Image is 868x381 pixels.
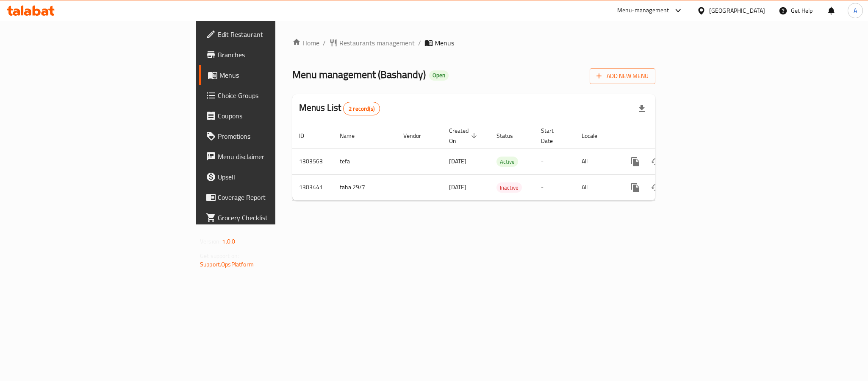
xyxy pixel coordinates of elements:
a: Edit Restaurant [199,24,341,45]
a: Choice Groups [199,85,341,106]
span: Start Date [541,126,565,146]
span: 1.0.0 [222,236,235,247]
button: more [625,177,646,198]
button: more [625,151,646,172]
a: Promotions [199,126,341,146]
span: [DATE] [449,182,466,193]
a: Upsell [199,167,341,187]
span: A [854,6,857,15]
div: Total records count [343,102,380,115]
div: Open [429,70,449,81]
a: Restaurants management [329,38,415,48]
span: Promotions [218,131,334,141]
td: All [575,148,618,174]
span: Created On [449,126,480,146]
a: Grocery Checklist [199,207,341,228]
span: Menus [219,70,334,80]
td: tefa [333,148,397,174]
span: Choice Groups [218,90,334,101]
a: Menu disclaimer [199,146,341,167]
div: [GEOGRAPHIC_DATA] [709,6,765,15]
div: Active [496,157,518,167]
span: Menus [435,38,454,48]
span: Get support on: [200,250,239,261]
div: Menu-management [617,6,669,16]
span: Inactive [496,183,522,193]
td: - [534,174,575,200]
a: Support.OpsPlatform [200,259,254,270]
td: - [534,148,575,174]
span: ID [299,131,315,141]
span: Coverage Report [218,192,334,202]
span: Restaurants management [339,38,415,48]
a: Menus [199,65,341,85]
td: taha 29/7 [333,174,397,200]
span: Grocery Checklist [218,213,334,223]
span: 2 record(s) [344,105,380,113]
a: Coupons [199,106,341,126]
a: Branches [199,45,341,65]
span: Edit Restaurant [218,29,334,39]
th: Actions [618,123,713,149]
span: Branches [218,50,334,60]
a: Coverage Report [199,187,341,207]
span: Name [340,131,366,141]
nav: breadcrumb [292,38,655,48]
button: Change Status [646,177,666,198]
span: Active [496,157,518,167]
button: Add New Menu [590,68,655,84]
span: Vendor [403,131,432,141]
table: enhanced table [292,123,713,201]
span: Coupons [218,111,334,121]
span: Upsell [218,172,334,182]
li: / [418,38,421,48]
span: Status [496,131,524,141]
h2: Menus List [299,101,380,115]
button: Change Status [646,151,666,172]
div: Export file [632,98,652,119]
span: Locale [582,131,608,141]
span: Open [429,72,449,79]
span: [DATE] [449,156,466,167]
span: Add New Menu [596,71,649,81]
td: All [575,174,618,200]
span: Version: [200,236,221,247]
span: Menu disclaimer [218,151,334,162]
span: Menu management ( Bashandy ) [292,65,426,84]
